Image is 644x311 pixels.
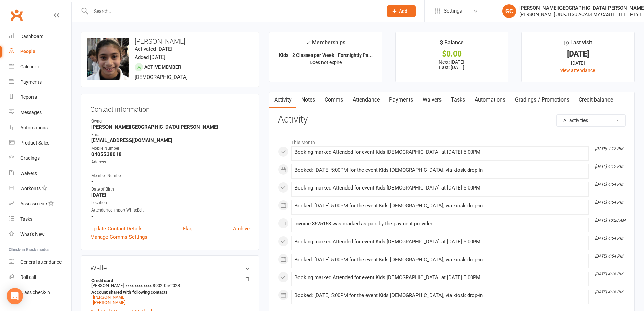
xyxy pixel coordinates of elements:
strong: Account shared with following contacts [91,290,246,295]
div: Open Intercom Messenger [7,288,23,304]
div: Booked: [DATE] 5:00PM for the event Kids [DEMOGRAPHIC_DATA], via kiosk drop-in [294,257,586,263]
span: Add [399,8,407,14]
div: [DATE] [528,59,628,67]
div: Booked: [DATE] 5:00PM for the event Kids [DEMOGRAPHIC_DATA], via kiosk drop-in [294,203,586,209]
a: General attendance kiosk mode [9,254,71,270]
a: Manage Comms Settings [90,233,147,241]
i: [DATE] 4:12 PM [595,146,623,151]
div: GC [502,4,516,18]
i: [DATE] 4:54 PM [595,200,623,205]
div: Calendar [20,64,39,69]
a: Notes [296,92,320,108]
div: Attendance Import WhiteBelt [91,207,250,214]
strong: - [91,165,250,171]
div: Booked: [DATE] 5:00PM for the event Kids [DEMOGRAPHIC_DATA], via kiosk drop-in [294,293,586,298]
input: Search... [89,6,378,16]
h3: Activity [278,114,626,125]
a: Product Sales [9,135,71,151]
a: Automations [470,92,510,108]
a: Clubworx [8,7,25,24]
i: [DATE] 4:16 PM [595,272,623,276]
div: Class check-in [20,290,50,295]
a: People [9,44,71,59]
a: Comms [320,92,348,108]
a: What's New [9,227,71,242]
span: Does not expire [310,60,342,65]
span: Active member [144,64,181,70]
a: Tasks [9,212,71,227]
a: Attendance [348,92,384,108]
div: Roll call [20,274,36,280]
div: What's New [20,231,45,237]
div: Workouts [20,186,41,191]
div: Date of Birth [91,186,250,193]
a: Activity [269,92,296,108]
div: Member Number [91,173,250,179]
a: Reports [9,90,71,105]
a: Flag [183,225,192,233]
i: [DATE] 4:54 PM [595,182,623,187]
strong: 0405538018 [91,151,250,157]
time: Added [DATE] [135,54,165,60]
a: Archive [233,225,250,233]
a: [PERSON_NAME] [93,300,125,305]
i: [DATE] 4:16 PM [595,290,623,294]
a: Gradings [9,151,71,166]
li: This Month [278,135,626,146]
i: [DATE] 4:54 PM [595,254,623,259]
div: Booking marked Attended for event Kids [DEMOGRAPHIC_DATA] at [DATE] 5:00PM [294,275,586,281]
div: Product Sales [20,140,49,146]
div: Last visit [564,38,592,50]
a: Waivers [9,166,71,181]
i: ✓ [306,40,310,46]
a: Payments [384,92,418,108]
div: $ Balance [440,38,464,50]
a: Waivers [418,92,446,108]
span: 05/2028 [164,283,180,288]
a: Assessments [9,196,71,212]
a: Roll call [9,270,71,285]
div: Gradings [20,155,40,161]
h3: Wallet [90,264,250,272]
div: Automations [20,125,48,130]
div: Booked: [DATE] 5:00PM for the event Kids [DEMOGRAPHIC_DATA], via kiosk drop-in [294,167,586,173]
a: view attendance [560,68,595,73]
a: Payments [9,74,71,90]
strong: [EMAIL_ADDRESS][DOMAIN_NAME] [91,137,250,143]
div: Mobile Number [91,145,250,152]
a: Tasks [446,92,470,108]
div: Waivers [20,171,37,176]
div: People [20,49,35,54]
a: Credit balance [574,92,618,108]
h3: [PERSON_NAME] [87,38,253,45]
a: Dashboard [9,29,71,44]
i: [DATE] 4:54 PM [595,236,623,241]
a: Gradings / Promotions [510,92,574,108]
span: Settings [444,3,462,19]
a: Automations [9,120,71,135]
div: Location [91,200,250,206]
div: Owner [91,118,250,125]
div: General attendance [20,259,62,265]
img: image1753946982.png [87,38,129,80]
div: Memberships [306,38,345,51]
a: Messages [9,105,71,120]
div: $0.00 [402,50,502,58]
div: Assessments [20,201,54,206]
strong: [PERSON_NAME][GEOGRAPHIC_DATA][PERSON_NAME] [91,124,250,130]
div: Reports [20,94,37,100]
strong: - [91,213,250,219]
li: [PERSON_NAME] [90,277,250,306]
strong: Kids - 2 Classes per Week - Fortnightly Pa... [279,52,373,58]
h3: Contact information [90,103,250,113]
span: xxxx xxxx xxxx 8902 [125,283,162,288]
i: [DATE] 4:12 PM [595,164,623,169]
a: Class kiosk mode [9,285,71,300]
div: Email [91,132,250,138]
strong: [DATE] [91,192,250,198]
button: Add [387,5,416,17]
div: Invoice 3625153 was marked as paid by the payment provider [294,221,586,227]
time: Activated [DATE] [135,46,172,52]
div: Payments [20,79,42,85]
div: Dashboard [20,34,44,39]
